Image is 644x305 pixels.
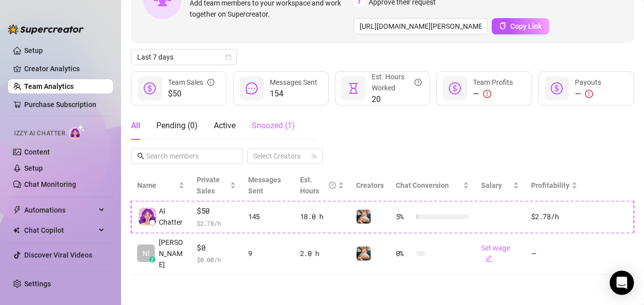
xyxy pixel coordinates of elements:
[24,251,92,259] a: Discover Viral Videos
[24,148,50,156] a: Content
[69,125,85,139] img: AI Chatter
[531,211,577,222] div: $2.78 /h
[270,88,317,100] span: 154
[396,181,449,189] span: Chat Conversion
[575,78,601,86] span: Payouts
[300,174,336,196] div: Est. Hours
[350,170,390,201] th: Creators
[248,248,288,259] div: 9
[159,237,185,270] span: [PERSON_NAME]
[214,121,236,130] span: Active
[24,82,74,90] a: Team Analytics
[481,181,502,189] span: Salary
[248,211,288,222] div: 145
[473,78,513,86] span: Team Profits
[396,248,412,259] span: 0 %
[139,208,156,225] img: izzy-ai-chatter-avatar-DDCN_rTZ.svg
[168,77,214,88] div: Team Sales
[168,88,214,100] span: $50
[24,164,43,172] a: Setup
[197,176,220,195] span: Private Sales
[14,129,65,138] span: Izzy AI Chatter
[156,120,198,132] div: Pending ( 0 )
[551,82,563,94] span: dollar-circle
[225,54,231,60] span: calendar
[143,248,150,259] span: NI
[24,280,51,288] a: Settings
[24,100,96,109] a: Purchase Subscription
[481,244,510,263] a: Set wageedit
[149,257,155,263] div: z
[499,22,506,29] span: copy
[252,121,295,130] span: Snoozed ( 1 )
[575,88,601,100] div: —
[449,82,461,94] span: dollar-circle
[24,222,96,238] span: Chat Copilot
[347,82,360,94] span: hourglass
[137,180,177,191] span: Name
[24,61,105,77] a: Creator Analytics
[248,176,281,195] span: Messages Sent
[510,22,542,30] span: Copy Link
[197,255,236,265] span: $ 0.00 /h
[137,49,231,65] span: Last 7 days
[207,77,214,88] span: info-circle
[13,206,21,214] span: thunderbolt
[483,90,491,98] span: exclamation-circle
[485,255,492,262] span: edit
[311,153,317,159] span: team
[270,78,317,86] span: Messages Sent
[246,82,258,94] span: message
[159,206,185,228] span: AI Chatter
[329,174,336,196] span: question-circle
[146,150,229,162] input: Search members
[415,71,422,93] span: question-circle
[525,233,583,275] td: —
[610,271,634,295] div: Open Intercom Messenger
[13,227,20,234] img: Chat Copilot
[396,211,412,222] span: 5 %
[492,18,549,34] button: Copy Link
[300,248,344,259] div: 2.0 h
[372,93,422,106] span: 20
[8,24,84,34] img: logo-BBDzfeDw.svg
[131,170,191,201] th: Name
[473,88,513,100] div: —
[24,202,96,218] span: Automations
[372,71,422,93] div: Est. Hours Worked
[585,90,593,98] span: exclamation-circle
[137,152,144,160] span: search
[197,218,236,228] span: $ 2.78 /h
[357,210,371,224] img: Hairy
[197,242,236,254] span: $0
[531,181,569,189] span: Profitability
[300,211,344,222] div: 18.0 h
[24,46,43,55] a: Setup
[131,120,140,132] div: All
[197,205,236,217] span: $50
[24,180,76,188] a: Chat Monitoring
[144,82,156,94] span: dollar-circle
[357,246,371,261] img: Hairy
